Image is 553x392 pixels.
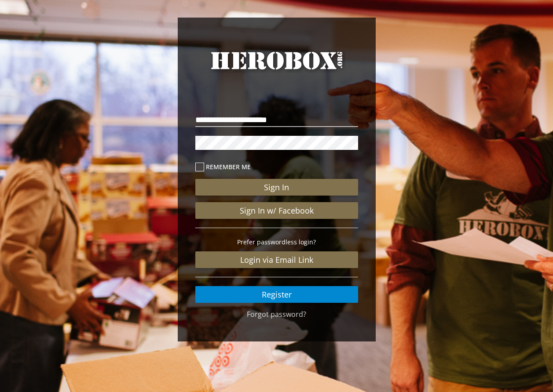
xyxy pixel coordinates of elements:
[195,48,358,89] a: HeroBox
[195,179,358,196] button: Sign In
[195,202,358,219] a: Sign In w/ Facebook
[195,251,358,268] a: Login via Email Link
[195,162,358,172] label: Remember me
[247,309,306,319] a: Forgot password?
[195,237,358,247] p: Prefer passwordless login?
[195,286,358,303] a: Register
